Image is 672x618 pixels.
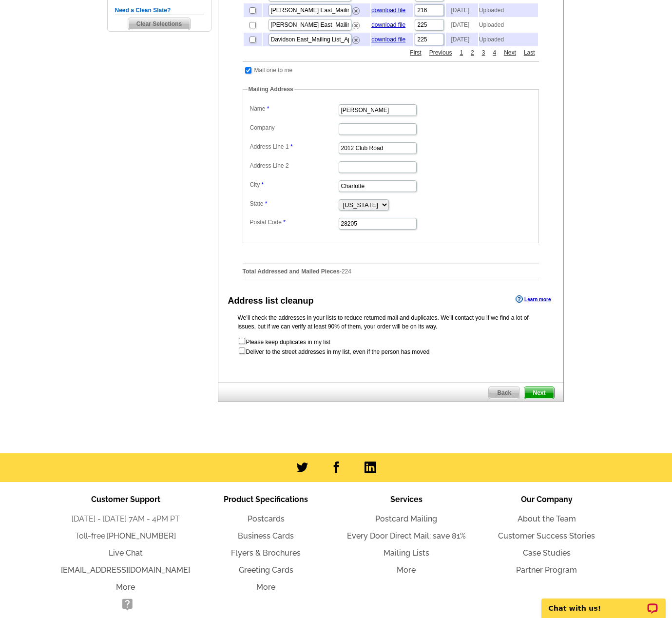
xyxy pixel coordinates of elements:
label: Address Line 1 [250,142,338,151]
span: Services [390,495,422,504]
td: Uploaded [479,18,538,32]
a: More [116,582,135,592]
td: Uploaded [479,3,538,17]
form: Please keep duplicates in my list Deliver to the street addresses in my list, even if the person ... [238,337,544,356]
td: Uploaded [479,33,538,46]
a: Remove this list [352,35,360,41]
span: Customer Support [91,495,160,504]
span: Product Specifications [224,495,308,504]
a: More [397,565,416,575]
a: Live Chat [109,548,143,558]
td: [DATE] [446,3,478,17]
td: [DATE] [446,18,478,32]
li: Toll-free: [56,530,196,542]
h5: Need a Clean Slate? [115,6,204,15]
label: Name [250,104,338,113]
a: About the Team [518,514,576,523]
a: 3 [480,48,488,57]
a: Back [488,386,520,399]
label: Company [250,123,338,132]
a: Flyers & Brochures [231,548,301,558]
iframe: LiveChat chat widget [535,587,672,618]
span: Next [524,387,554,399]
div: Address list cleanup [228,294,314,308]
label: State [250,199,338,208]
a: Remove this list [352,20,360,27]
span: Back [489,387,519,399]
img: delete.png [352,37,360,44]
a: Last [521,48,538,57]
a: Remove this list [352,5,360,12]
a: download file [371,36,405,43]
td: Mail one to me [254,65,293,75]
a: download file [371,7,405,14]
p: We’ll check the addresses in your lists to reduce returned mail and duplicates. We’ll contact you... [238,313,544,331]
label: Address Line 2 [250,161,338,170]
a: Postcard Mailing [375,514,437,523]
a: [PHONE_NUMBER] [107,531,176,541]
legend: Mailing Address [248,85,294,94]
a: 4 [490,48,499,57]
a: Postcards [248,514,285,523]
td: [DATE] [446,33,478,46]
img: delete.png [352,22,360,29]
li: [DATE] - [DATE] 7AM - 4PM PT [56,513,196,525]
a: [EMAIL_ADDRESS][DOMAIN_NAME] [61,565,190,575]
a: Greeting Cards [239,565,293,575]
a: Previous [427,48,455,57]
span: 224 [342,268,351,275]
strong: Total Addressed and Mailed Pieces [243,268,340,275]
label: City [250,180,338,189]
a: More [256,582,275,592]
a: Next [501,48,518,57]
span: Clear Selections [128,18,190,30]
a: Case Studies [523,548,571,558]
a: 1 [457,48,465,57]
img: delete.png [352,7,360,15]
a: Learn more [516,295,551,303]
a: 2 [468,48,477,57]
label: Postal Code [250,218,338,227]
a: Mailing Lists [384,548,429,558]
a: download file [371,21,405,28]
a: Every Door Direct Mail: save 81% [347,531,466,541]
a: First [407,48,423,57]
span: Our Company [521,495,573,504]
a: Customer Success Stories [498,531,595,541]
a: Partner Program [516,565,577,575]
a: Business Cards [238,531,294,541]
